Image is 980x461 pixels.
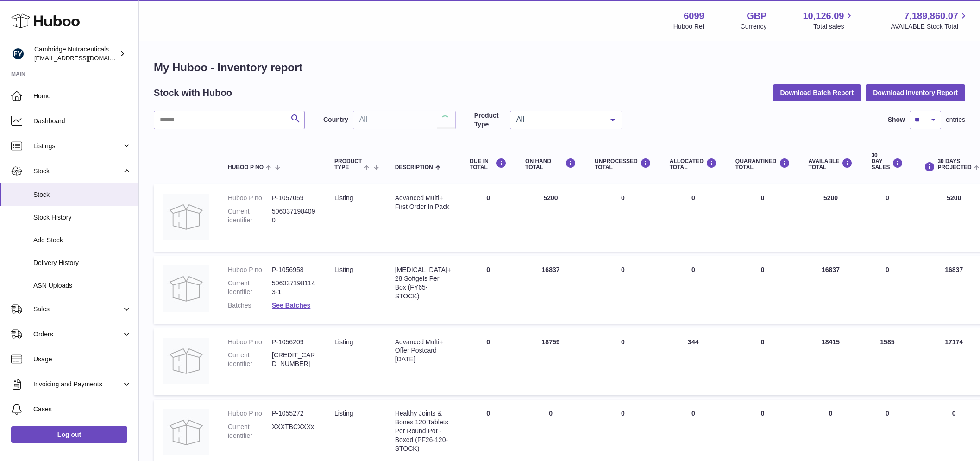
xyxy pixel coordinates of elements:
td: 1585 [862,328,912,396]
dd: P-1057059 [272,194,316,202]
td: 0 [660,184,726,252]
a: 10,126.09 Total sales [803,10,854,31]
dd: P-1056209 [272,338,316,347]
td: 344 [660,328,726,396]
dt: Current identifier [228,423,272,440]
dd: XXXTBCXXXx [272,423,316,440]
dd: P-1055272 [272,409,316,418]
td: 0 [460,184,516,252]
td: 16837 [799,256,862,324]
span: Cases [33,405,132,414]
span: Orders [33,330,122,339]
td: 0 [585,256,660,324]
td: 18759 [516,328,585,396]
dt: Current identifier [228,351,272,368]
div: UNPROCESSED Total [595,158,651,171]
span: Dashboard [33,117,132,126]
span: 0 [761,410,765,417]
div: AVAILABLE Total [809,158,853,171]
div: Huboo Ref [673,22,704,31]
span: 0 [761,338,765,346]
div: Advanced Multi+ Offer Postcard [DATE] [395,338,451,364]
span: 30 DAYS PROJECTED [937,158,971,171]
span: entries [946,115,965,124]
span: Stock [33,167,122,176]
span: Delivery History [33,259,132,267]
img: internalAdmin-6099@internal.huboo.com [11,47,25,61]
span: listing [334,194,353,202]
td: 0 [862,256,912,324]
h1: My Huboo - Inventory report [154,60,965,75]
td: 0 [460,328,516,396]
span: 0 [761,194,765,202]
a: See Batches [272,302,310,309]
td: 0 [585,328,660,396]
span: Product Type [334,158,362,171]
dd: [CREDIT_CARD_NUMBER] [272,351,316,368]
td: 5200 [799,184,862,252]
span: Stock History [33,213,132,222]
span: 7,189,860.07 [904,10,958,22]
span: listing [334,266,353,273]
span: [EMAIL_ADDRESS][DOMAIN_NAME] [34,54,136,62]
strong: 6099 [684,10,704,22]
label: Country [323,115,348,124]
a: 7,189,860.07 AVAILABLE Stock Total [891,10,969,31]
dt: Current identifier [228,279,272,297]
dd: 5060371984090 [272,207,316,225]
dt: Current identifier [228,207,272,225]
img: product image [163,409,209,455]
td: 0 [660,256,726,324]
img: product image [163,338,209,384]
dt: Huboo P no [228,409,272,418]
div: Currency [741,22,767,31]
div: 30 DAY SALES [871,152,903,171]
span: ASN Uploads [33,281,132,290]
label: Show [888,115,905,124]
h2: Stock with Huboo [154,87,232,99]
div: QUARANTINED Total [735,158,790,171]
span: listing [334,338,353,346]
span: Huboo P no [228,164,264,171]
div: Cambridge Nutraceuticals Ltd [34,45,118,63]
div: [MEDICAL_DATA]+ 28 Softgels Per Box (FY65-STOCK) [395,265,451,301]
span: Listings [33,142,122,151]
span: Usage [33,355,132,364]
button: Download Inventory Report [866,84,965,101]
a: Log out [11,426,127,443]
span: listing [334,410,353,417]
img: product image [163,194,209,240]
span: AVAILABLE Stock Total [891,22,969,31]
span: Sales [33,305,122,314]
dt: Huboo P no [228,338,272,347]
td: 0 [862,184,912,252]
td: 16837 [516,256,585,324]
td: 0 [460,256,516,324]
dd: 5060371981143-1 [272,279,316,297]
span: 10,126.09 [803,10,844,22]
span: Total sales [813,22,854,31]
div: DUE IN TOTAL [470,158,507,171]
dt: Batches [228,301,272,310]
dt: Huboo P no [228,194,272,202]
button: Download Batch Report [773,84,861,101]
label: Product Type [474,111,505,129]
span: Add Stock [33,236,132,245]
span: Stock [33,190,132,199]
span: Home [33,92,132,101]
td: 18415 [799,328,862,396]
div: Advanced Multi+ First Order In Pack [395,194,451,211]
img: product image [163,265,209,312]
span: 0 [761,266,765,273]
div: ON HAND Total [525,158,576,171]
span: Description [395,164,433,171]
strong: GBP [747,10,766,22]
div: ALLOCATED Total [670,158,717,171]
dd: P-1056958 [272,265,316,274]
dt: Huboo P no [228,265,272,274]
td: 5200 [516,184,585,252]
td: 0 [585,184,660,252]
div: Healthy Joints & Bones 120 Tablets Per Round Pot - Boxed (PF26-120-STOCK) [395,409,451,453]
span: All [514,115,603,124]
span: Invoicing and Payments [33,380,122,389]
